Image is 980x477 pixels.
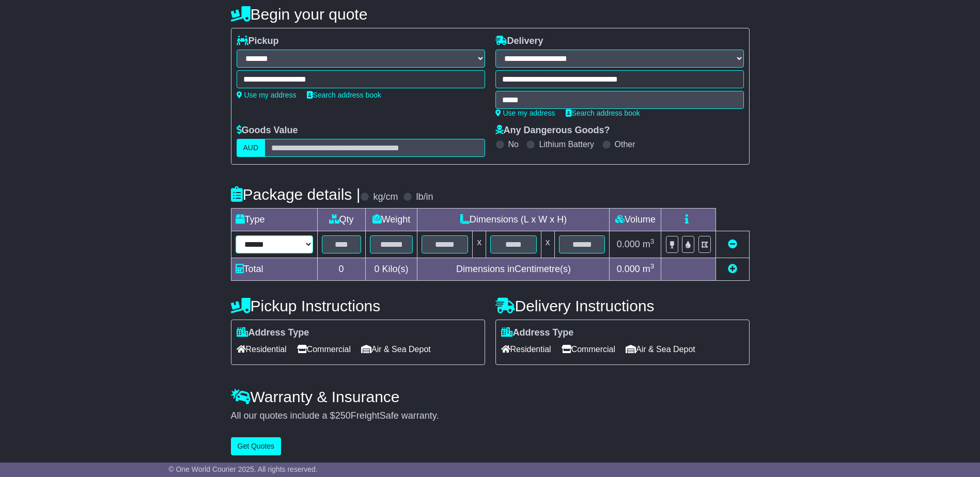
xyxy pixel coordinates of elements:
[566,109,640,117] a: Search address book
[237,91,297,99] a: Use my address
[643,264,655,274] span: m
[307,91,381,99] a: Search address book
[231,297,485,314] h4: Pickup Instructions
[231,388,750,405] h4: Warranty & Insurance
[231,6,750,23] h4: Begin your quote
[495,109,555,117] a: Use my address
[297,341,351,357] span: Commercial
[626,341,695,357] span: Air & Sea Depot
[495,36,543,47] label: Delivery
[237,36,279,47] label: Pickup
[495,125,610,136] label: Any Dangerous Goods?
[728,264,737,274] a: Add new item
[650,262,655,270] sup: 3
[643,239,655,249] span: m
[610,209,661,231] td: Volume
[417,209,610,231] td: Dimensions (L x W x H)
[317,258,365,281] td: 0
[237,341,287,357] span: Residential
[417,258,610,281] td: Dimensions in Centimetre(s)
[728,239,737,249] a: Remove this item
[617,264,640,274] span: 0.000
[501,327,574,339] label: Address Type
[168,465,318,473] span: © One World Courier 2025. All rights reserved.
[365,258,417,281] td: Kilo(s)
[650,237,655,245] sup: 3
[231,437,282,455] button: Get Quotes
[495,297,750,314] h4: Delivery Instructions
[473,231,486,258] td: x
[317,209,365,231] td: Qty
[373,192,398,203] label: kg/cm
[231,209,317,231] td: Type
[562,341,615,357] span: Commercial
[231,410,750,422] div: All our quotes include a $ FreightSafe warranty.
[237,327,309,339] label: Address Type
[539,139,594,149] label: Lithium Battery
[416,192,433,203] label: lb/in
[617,239,640,249] span: 0.000
[237,125,298,136] label: Goods Value
[365,209,417,231] td: Weight
[237,139,266,157] label: AUD
[541,231,554,258] td: x
[231,258,317,281] td: Total
[374,264,379,274] span: 0
[335,410,351,421] span: 250
[361,341,431,357] span: Air & Sea Depot
[508,139,519,149] label: No
[231,186,361,203] h4: Package details |
[615,139,635,149] label: Other
[501,341,551,357] span: Residential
